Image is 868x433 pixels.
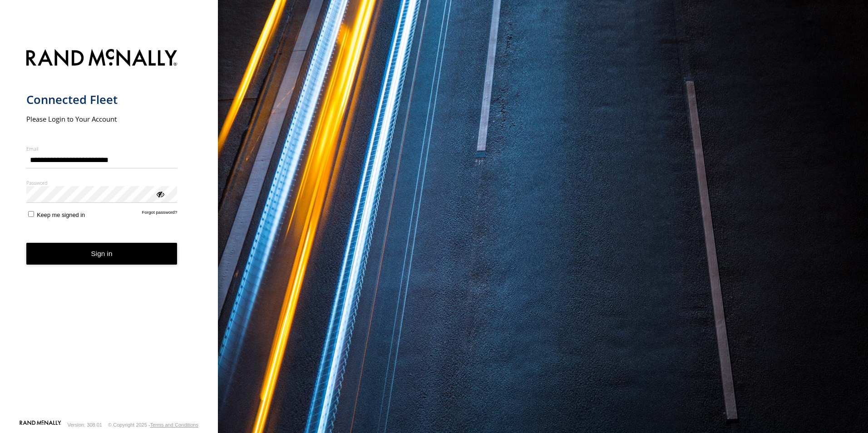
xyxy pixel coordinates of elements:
a: Visit our Website [20,420,61,429]
img: Rand McNally [26,47,178,70]
div: ViewPassword [155,189,164,198]
a: Terms and Conditions [150,422,198,428]
span: Keep me signed in [37,212,85,218]
a: Forgot password? [142,210,178,218]
form: main [26,44,192,419]
div: © Copyright 2025 - [108,422,198,428]
label: Email [26,145,178,152]
label: Password [26,179,178,186]
button: Sign in [26,243,178,265]
div: Version: 308.01 [68,422,102,428]
input: Keep me signed in [28,211,34,217]
h1: Connected Fleet [26,92,178,107]
h2: Please Login to Your Account [26,114,178,123]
